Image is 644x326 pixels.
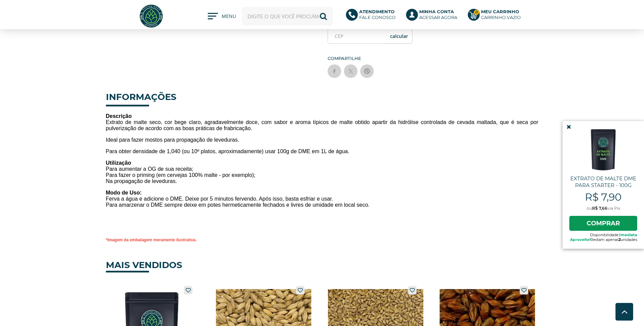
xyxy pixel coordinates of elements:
[569,175,637,189] span: Extrato de Malte DME para Starter - 100g
[386,28,412,44] button: OK
[106,113,132,119] strong: Descrição
[106,148,350,154] span: Para obter densidade de 1,040 (ou 10º platos, aproximadamente) usar 100g de DME em 1L de água.
[328,28,412,44] input: CEP
[581,128,625,172] img: extrato-de-malte-vz9ll7b435.jpg
[504,7,637,92] iframe: Caixa de diálogo "Fazer login com o Google"
[569,206,637,211] span: ou via Pix
[106,190,142,196] strong: Modo de Uso:
[569,237,637,242] span: Restam apenas unidades
[208,13,235,20] button: MENU
[359,9,395,20] p: Fale conosco
[106,160,256,184] span: Para aumentar a OG de sua receita; Para fazer o priming (em cervejas 100% malte - por exemplo); N...
[570,237,590,242] b: Aproveite!
[474,9,479,15] strong: 0
[346,9,399,24] a: AtendimentoFale conosco
[314,7,333,25] button: Buscar
[106,113,538,131] span: Extrato de malte seco, cor bege claro, agradavelmente doce, com sabor e aroma típicos de malte ob...
[347,68,354,75] img: twitter sharing button
[106,190,370,208] span: Ferva a água e adicione o DME. Deixe por 5 minutos fervendo. Após isso, basta esfriar e usar. Par...
[481,9,519,14] b: Meu Carrinho
[106,255,149,272] h4: MAIS VENDIDOS
[419,9,457,20] p: Acessar agora
[222,13,235,23] span: MENU
[106,137,239,143] span: Ideal para fazer mostos para propagação de leveduras.
[619,232,637,237] b: Imediata
[619,237,621,242] b: 2
[359,9,394,14] b: Atendimento
[106,160,131,166] strong: Utilização
[139,3,164,29] img: Hopfen Haus BrewShop
[242,7,333,25] input: Digite o que você procura
[419,9,454,14] b: Minha Conta
[592,206,607,211] strong: R$ 7,66
[569,232,637,237] span: Disponibilidade:
[481,15,521,20] div: Carrinho Vazio
[406,9,461,24] a: Minha ContaAcessar agora
[106,238,197,242] span: *Imagem da embalagem meramente ilustrativa.
[364,68,370,75] img: pinterest sharing button
[569,194,637,201] strong: R$ 7,90
[569,216,637,231] a: Comprar
[331,68,338,75] img: facebook sharing button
